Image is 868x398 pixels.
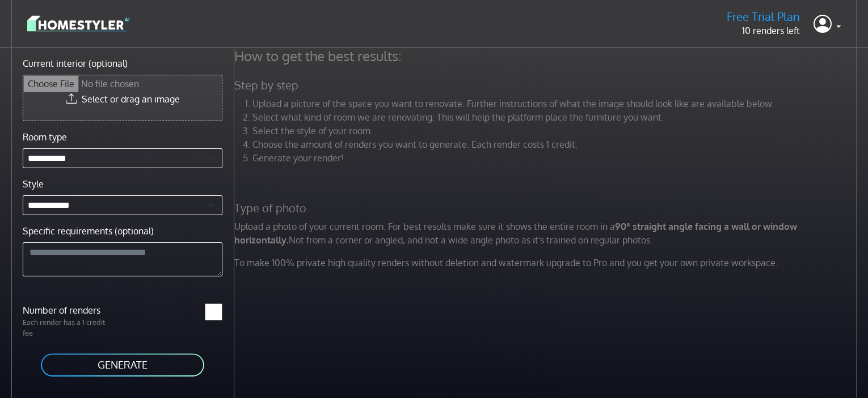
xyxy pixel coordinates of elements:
p: To make 100% private high quality renders without deletion and watermark upgrade to Pro and you g... [227,256,866,269]
li: Choose the amount of renders you want to generate. Each render costs 1 credit. [252,138,859,151]
p: Each render has a 1 credit fee [16,317,123,339]
p: 10 renders left [727,24,800,37]
h4: How to get the best results: [227,48,866,65]
li: Upload a picture of the space you want to renovate. Further instructions of what the image should... [252,97,859,110]
label: Current interior (optional) [23,57,128,70]
label: Style [23,177,44,191]
p: Upload a photo of your current room. For best results make sure it shows the entire room in a Not... [227,220,866,247]
h5: Type of photo [227,201,866,215]
h5: Step by step [227,78,866,92]
h5: Free Trial Plan [727,10,800,24]
li: Select the style of your room. [252,124,859,138]
label: Room type [23,130,67,144]
li: Select what kind of room we are renovating. This will help the platform place the furniture you w... [252,110,859,124]
label: Specific requirements (optional) [23,224,154,238]
label: Number of renders [16,303,123,317]
button: GENERATE [40,352,205,378]
img: logo-3de290ba35641baa71223ecac5eacb59cb85b4c7fdf211dc9aaecaaee71ea2f8.svg [27,14,129,33]
li: Generate your render! [252,151,859,165]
